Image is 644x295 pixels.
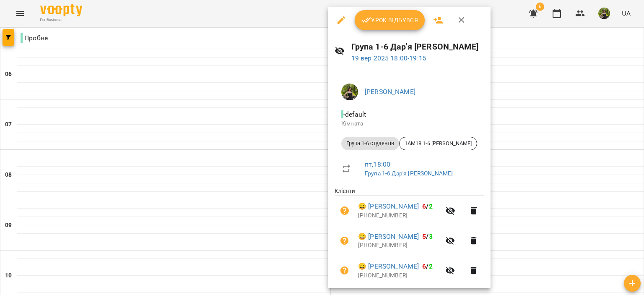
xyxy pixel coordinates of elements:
[358,261,419,272] a: 😀 [PERSON_NAME]
[358,211,440,220] p: [PHONE_NUMBER]
[422,232,426,240] span: 5
[335,201,355,221] button: Візит ще не сплачено. Додати оплату?
[399,137,477,150] div: 1АМ18 1-6 [PERSON_NAME]
[341,140,399,147] span: Група 1-6 студентів
[365,160,390,168] a: пт , 18:00
[422,202,432,210] b: /
[429,232,433,240] span: 3
[422,262,426,270] span: 6
[422,232,432,240] b: /
[358,272,440,280] p: [PHONE_NUMBER]
[361,15,418,25] span: Урок відбувся
[400,140,477,147] span: 1АМ18 1-6 [PERSON_NAME]
[335,261,355,281] button: Візит ще не сплачено. Додати оплату?
[351,40,484,53] h6: Група 1-6 Дар'я [PERSON_NAME]
[358,241,440,250] p: [PHONE_NUMBER]
[341,120,477,128] p: Кімната
[422,262,432,270] b: /
[429,202,433,210] span: 2
[341,110,368,118] span: - default
[358,201,419,211] a: 😀 [PERSON_NAME]
[365,88,415,96] a: [PERSON_NAME]
[341,84,358,100] img: fec4bf7ef3f37228adbfcb2cb62aae31.jpg
[355,10,425,30] button: Урок відбувся
[422,202,426,210] span: 6
[351,54,426,62] a: 19 вер 2025 18:00-19:15
[335,231,355,251] button: Візит ще не сплачено. Додати оплату?
[365,170,453,177] a: Група 1-6 Дар'я [PERSON_NAME]
[358,232,419,242] a: 😀 [PERSON_NAME]
[429,262,433,270] span: 2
